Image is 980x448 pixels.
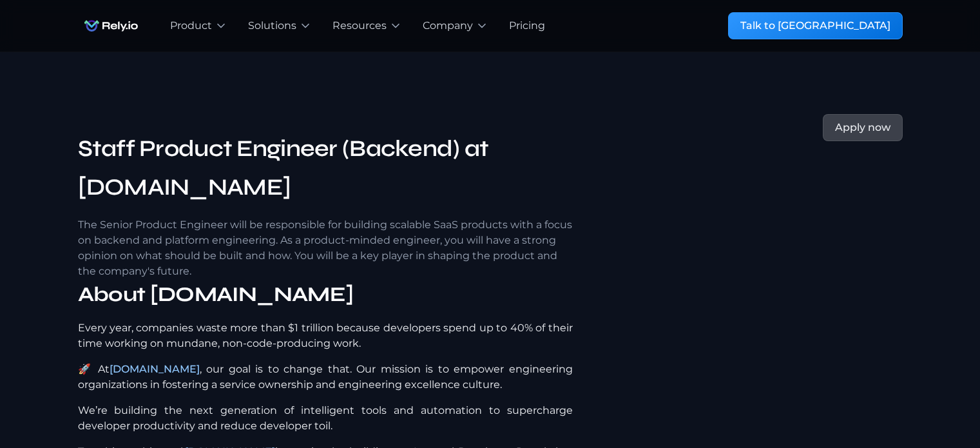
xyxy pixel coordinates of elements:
div: Apply now [835,120,890,135]
strong: About [DOMAIN_NAME] [78,282,354,307]
a: Apply now [823,114,903,141]
img: Rely.io logo [78,13,144,39]
p: Every year, companies waste more than $1 trillion because developers spend up to 40% of their tim... [78,320,573,351]
p: 🚀 At , our goal is to change that. Our mission is to empower engineering organizations in fosteri... [78,362,573,393]
a: Pricing [509,18,545,34]
div: Solutions [248,18,296,34]
a: Talk to [GEOGRAPHIC_DATA] [728,12,903,39]
p: We’re building the next generation of intelligent tools and automation to supercharge developer p... [78,403,573,434]
a: home [78,13,144,39]
a: [DOMAIN_NAME] [110,363,200,375]
p: The Senior Product Engineer will be responsible for building scalable SaaS products with a focus ... [78,217,573,279]
div: Company [423,18,473,34]
div: Resources [332,18,387,34]
div: Product [170,18,212,34]
div: Talk to [GEOGRAPHIC_DATA] [740,18,890,34]
h2: Staff Product Engineer (Backend) at [DOMAIN_NAME] [78,130,573,207]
